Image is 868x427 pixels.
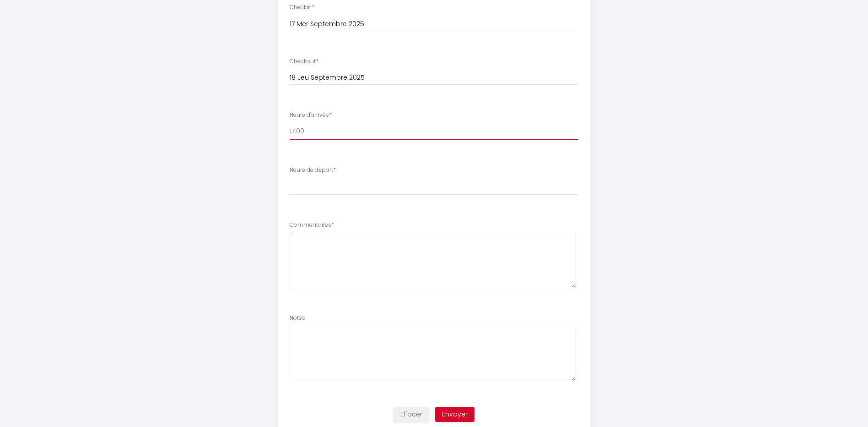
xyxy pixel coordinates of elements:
[290,57,318,66] label: Checkout
[290,111,332,120] label: Heure d'arrivée
[290,314,305,323] label: Notes
[435,407,474,422] button: Envoyer
[394,407,429,422] button: Effacer
[290,3,314,12] label: Checkin
[290,221,334,230] label: Commentaires
[290,166,336,175] label: Heure de départ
